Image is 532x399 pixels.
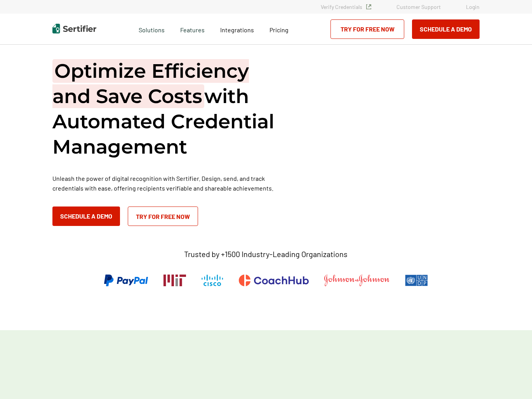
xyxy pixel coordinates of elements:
a: Customer Support [396,3,441,10]
img: Cisco [202,275,223,286]
img: Verified [366,4,371,9]
p: Trusted by +1500 Industry-Leading Organizations [184,249,348,259]
p: Unleash the power of digital recognition with Sertifier. Design, send, and track credentials with... [52,173,285,193]
a: Verify Credentials [321,3,371,10]
a: Try for Free Now [330,19,404,39]
h1: with Automated Credential Management [52,58,285,159]
a: Integrations [220,24,254,34]
a: Pricing [269,24,289,34]
span: Pricing [269,26,289,33]
a: Login [466,3,480,10]
img: Johnson & Johnson [324,275,389,286]
img: PayPal [104,275,148,286]
span: Solutions [139,24,165,34]
img: CoachHub [239,275,309,286]
img: Sertifier | Digital Credentialing Platform [52,24,96,33]
span: Features [180,24,205,34]
img: UNDP [405,275,428,286]
span: Optimize Efficiency and Save Costs [52,59,249,108]
span: Integrations [220,26,254,33]
a: Try for Free Now [128,206,198,226]
img: Massachusetts Institute of Technology [163,275,186,286]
